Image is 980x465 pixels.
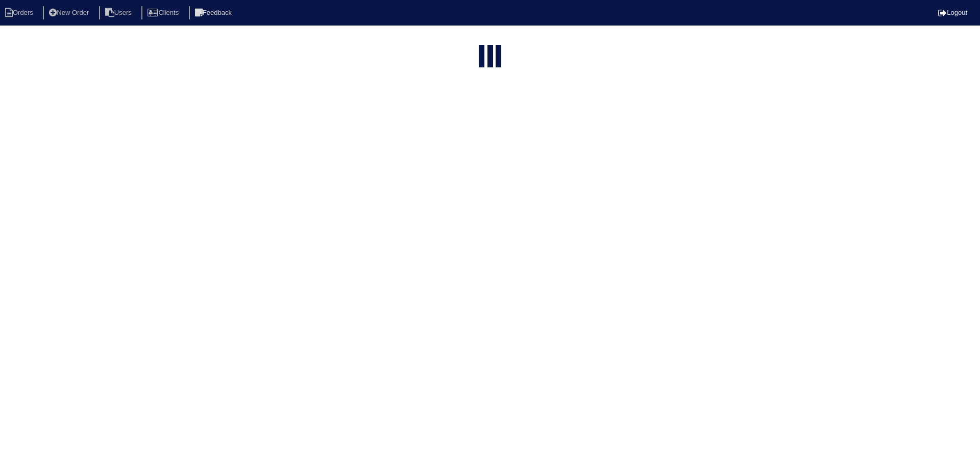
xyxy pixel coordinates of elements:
li: Users [99,6,140,20]
a: New Order [43,9,97,16]
a: Logout [938,9,967,16]
a: Clients [141,9,187,16]
div: loading... [487,45,493,69]
a: Users [99,9,140,16]
li: Feedback [189,6,240,20]
li: Clients [141,6,187,20]
li: New Order [43,6,97,20]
